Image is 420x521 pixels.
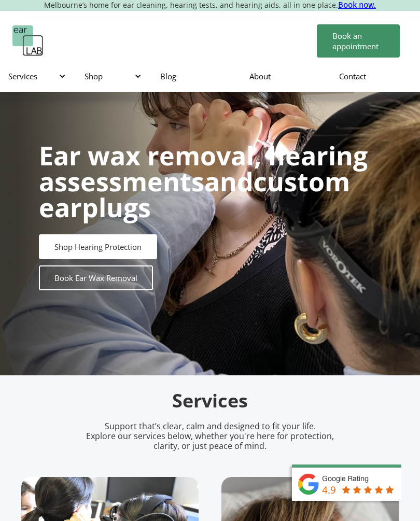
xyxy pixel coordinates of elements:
h1: and [39,143,381,220]
a: Blog [152,61,241,91]
div: Shop [76,61,152,92]
a: Book Ear Wax Removal [39,265,153,290]
p: Support that’s clear, calm and designed to fit your life. Explore our services below, whether you... [73,421,347,452]
a: About [241,61,330,91]
strong: Ear wax removal, hearing assessments [39,138,368,199]
a: home [12,25,44,57]
div: Shop [85,71,139,81]
h2: Services [21,389,399,413]
a: Book an appointment [317,24,400,58]
strong: custom earplugs [39,164,350,225]
a: Contact [331,61,420,91]
div: Services [8,71,63,81]
a: Shop Hearing Protection [39,234,157,259]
